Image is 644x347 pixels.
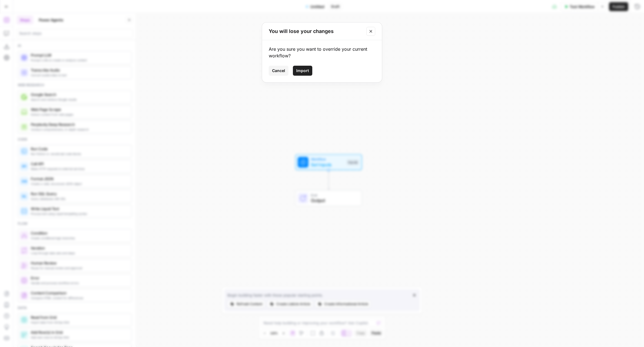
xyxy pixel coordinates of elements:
[272,68,285,73] span: Cancel
[366,27,375,36] button: Close modal
[269,27,363,35] h2: You will lose your changes
[269,46,375,59] div: Are you sure you want to override your current workflow?
[269,66,288,76] button: Cancel
[296,68,309,73] span: Import
[293,66,312,76] button: Import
